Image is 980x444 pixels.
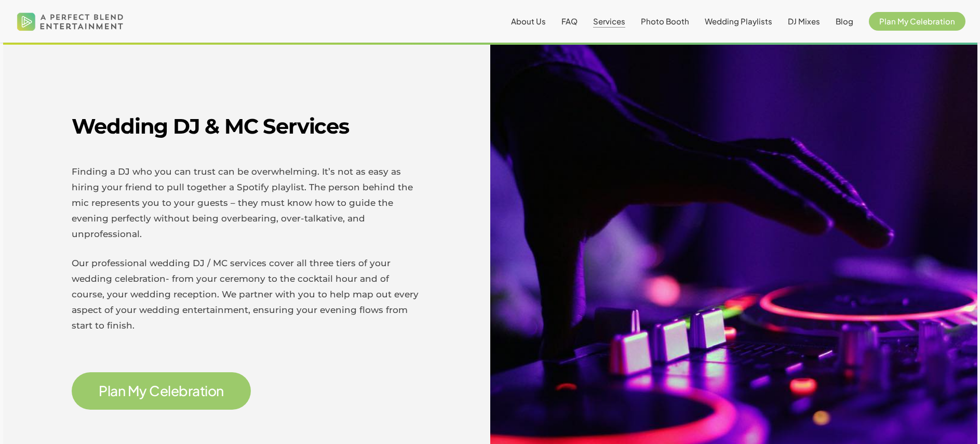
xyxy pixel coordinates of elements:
[99,383,223,398] a: Plan My Celebration
[72,258,419,331] span: Our professional wedding DJ / MC services cover all three tiers of your wedding celebration- from...
[108,384,110,398] span: l
[179,384,187,398] span: b
[200,384,205,398] span: t
[216,384,223,398] span: n
[192,384,199,398] span: a
[72,166,413,239] span: Finding a DJ who you can trust can be overwhelming. It’s not as easy as hiring your friend to pul...
[561,16,578,26] span: FAQ
[72,113,422,139] h2: Wedding DJ & MC Services
[593,17,625,25] a: Services
[788,16,820,26] span: DJ Mixes
[99,384,107,398] span: P
[208,384,216,398] span: o
[641,17,689,25] a: Photo Booth
[15,4,126,38] img: A Perfect Blend Entertainment
[511,17,546,25] a: About Us
[836,16,853,26] span: Blog
[118,384,125,398] span: n
[149,384,159,398] span: C
[836,17,853,25] a: Blog
[160,384,168,398] span: e
[879,16,955,26] span: Plan My Celebration
[705,16,772,26] span: Wedding Playlists
[168,384,170,398] span: l
[511,16,546,26] span: About Us
[561,17,578,25] a: FAQ
[869,17,965,25] a: Plan My Celebration
[139,384,146,398] span: y
[171,384,179,398] span: e
[788,17,820,25] a: DJ Mixes
[188,384,192,398] span: r
[128,384,139,398] span: M
[641,16,689,26] span: Photo Booth
[705,17,772,25] a: Wedding Playlists
[205,384,207,398] span: i
[110,384,117,398] span: a
[593,16,625,26] span: Services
